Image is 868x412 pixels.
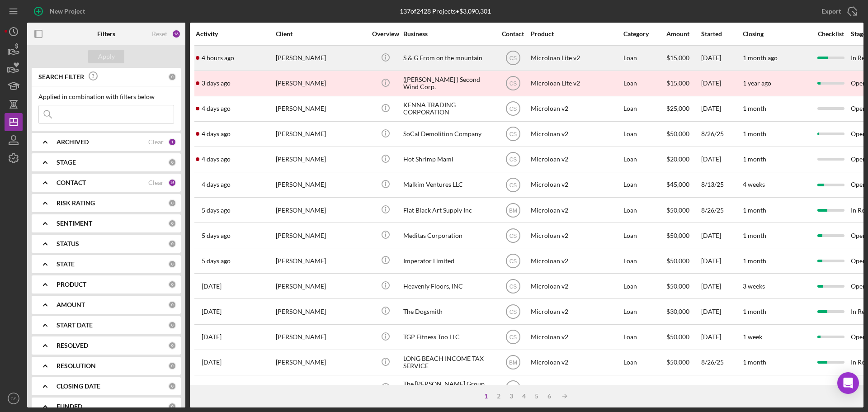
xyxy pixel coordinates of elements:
[368,30,402,38] div: Overview
[276,274,366,298] div: [PERSON_NAME]
[276,376,366,400] div: [PERSON_NAME]
[57,240,79,247] b: STATUS
[57,403,82,410] b: FUNDED
[701,46,742,70] div: [DATE]
[666,198,700,222] div: $50,000
[492,393,505,400] div: 2
[509,258,517,264] text: CS
[743,232,766,239] time: 1 month
[531,274,621,298] div: Microloan v2
[701,97,742,121] div: [DATE]
[168,73,176,81] div: 0
[403,274,494,298] div: Heavenly Floors, INC
[837,372,859,394] div: Open Intercom Messenger
[623,46,665,70] div: Loan
[403,173,494,197] div: Malkim Ventures LLC
[202,283,222,290] time: 2025-08-28 02:10
[743,54,778,62] time: 1 month ago
[276,249,366,273] div: [PERSON_NAME]
[168,301,176,309] div: 0
[743,206,766,214] time: 1 month
[57,362,96,369] b: RESOLUTION
[202,156,231,163] time: 2025-08-29 21:00
[148,138,164,146] div: Clear
[38,93,174,100] div: Applied in combination with filters below
[57,342,88,349] b: RESOLVED
[743,130,766,137] time: 1 month
[743,79,771,87] time: 1 year ago
[403,350,494,374] div: LONG BEACH INCOME TAX SERVICE
[701,122,742,146] div: 8/26/25
[509,385,517,391] text: BM
[666,122,700,146] div: $50,000
[276,198,366,222] div: [PERSON_NAME]
[10,396,16,401] text: CS
[57,220,92,227] b: SENTIMENT
[172,29,181,38] div: 16
[403,71,494,95] div: ([PERSON_NAME]') Second Wind Corp.
[623,71,665,95] div: Loan
[531,249,621,273] div: Microloan v2
[168,382,176,390] div: 0
[168,199,176,207] div: 0
[480,393,492,400] div: 1
[509,55,517,62] text: CS
[530,393,543,400] div: 5
[666,325,700,349] div: $50,000
[168,240,176,248] div: 0
[202,308,222,315] time: 2025-08-27 22:26
[57,322,93,329] b: START DATE
[168,158,176,166] div: 0
[148,179,164,186] div: Clear
[821,2,841,20] div: Export
[202,105,231,112] time: 2025-08-30 04:15
[623,30,665,38] div: Category
[202,384,222,391] time: 2025-08-26 20:34
[518,393,530,400] div: 4
[276,97,366,121] div: [PERSON_NAME]
[403,198,494,222] div: Flat Black Art Supply Inc
[811,30,850,38] div: Checklist
[202,232,231,239] time: 2025-08-28 16:58
[276,325,366,349] div: [PERSON_NAME]
[743,180,765,188] time: 4 weeks
[623,325,665,349] div: Loan
[168,341,176,350] div: 0
[276,30,366,38] div: Client
[202,181,231,188] time: 2025-08-29 16:01
[531,325,621,349] div: Microloan v2
[509,232,517,239] text: CS
[168,219,176,227] div: 0
[202,333,222,341] time: 2025-08-27 20:10
[623,274,665,298] div: Loan
[531,350,621,374] div: Microloan v2
[743,333,762,341] time: 1 week
[403,299,494,323] div: The Dogsmith
[623,173,665,197] div: Loan
[496,30,530,38] div: Contact
[531,198,621,222] div: Microloan v2
[666,30,700,38] div: Amount
[531,122,621,146] div: Microloan v2
[623,376,665,400] div: Loan
[509,156,517,163] text: CS
[27,2,94,20] button: New Project
[743,30,811,38] div: Closing
[98,50,115,63] div: Apply
[509,360,517,366] text: BM
[38,73,84,81] b: SEARCH FILTER
[666,350,700,374] div: $50,000
[403,46,494,70] div: S & G From on the mountain
[701,350,742,374] div: 8/26/25
[403,147,494,171] div: Hot Shrimp Mami
[509,106,517,112] text: CS
[531,71,621,95] div: Microloan Lite v2
[509,309,517,315] text: CS
[623,223,665,247] div: Loan
[202,257,231,265] time: 2025-08-28 06:28
[666,97,700,121] div: $25,000
[531,223,621,247] div: Microloan v2
[531,376,621,400] div: Microloan v2
[276,173,366,197] div: [PERSON_NAME]
[623,122,665,146] div: Loan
